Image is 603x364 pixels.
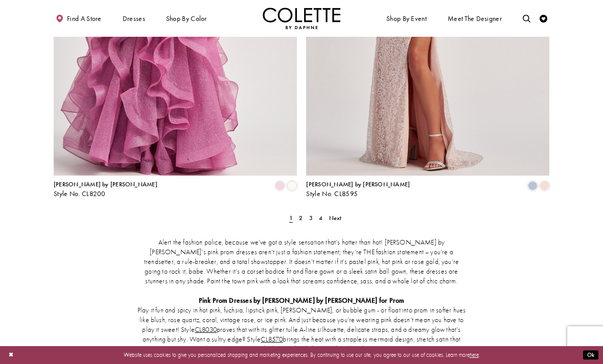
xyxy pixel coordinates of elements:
p: Alert the fashion police, because we’ve got a style sensation that’s hotter than hot! [PERSON_NAM... [137,238,466,286]
span: 3 [309,214,313,222]
a: CL8030 [195,325,217,334]
i: Ice Blue [528,181,537,190]
span: Next [329,214,342,222]
a: Toggle search [521,8,532,29]
span: Shop by color [166,15,207,22]
strong: Pink Prom Dresses by [PERSON_NAME] by [PERSON_NAME] for Prom [199,296,404,305]
span: Dresses [123,15,145,22]
a: Meet the designer [446,8,504,29]
span: Shop By Event [386,15,427,22]
span: [PERSON_NAME] by [PERSON_NAME] [54,180,157,188]
span: Shop By Event [384,8,428,29]
a: Page 3 [307,212,315,224]
i: Pink Lily [275,181,285,190]
a: CL8570 [261,335,283,344]
span: Dresses [121,8,147,29]
a: here [470,351,479,358]
p: Website uses cookies to give you personalized shopping and marketing experiences. By continuing t... [56,350,547,360]
i: Blush [540,181,549,190]
div: Colette by Daphne Style No. CL8595 [306,181,410,198]
button: Submit Dialog [583,350,598,360]
span: Meet the designer [448,15,502,22]
a: Visit Home Page [263,8,340,29]
a: Page 2 [297,212,305,224]
span: Style No. CL8200 [54,189,106,198]
span: Find a store [67,15,102,22]
span: [PERSON_NAME] by [PERSON_NAME] [306,180,410,188]
a: Next Page [327,212,344,224]
p: Play it fun and spicy in hot pink, fuchsia, lipstick pink, [PERSON_NAME], or bubble gum - or floa... [137,306,466,354]
span: 1 [289,214,293,222]
span: 2 [299,214,303,222]
i: Diamond White [287,181,296,190]
button: Close Dialog [5,348,17,362]
span: 4 [319,214,322,222]
img: Colette by Daphne [263,8,340,29]
span: Current Page [287,212,295,224]
a: Find a store [54,8,103,29]
a: Check Wishlist [538,8,549,29]
div: Colette by Daphne Style No. CL8200 [54,181,157,198]
a: Page 4 [317,212,325,224]
span: Style No. CL8595 [306,189,358,198]
span: Shop by color [164,8,208,29]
